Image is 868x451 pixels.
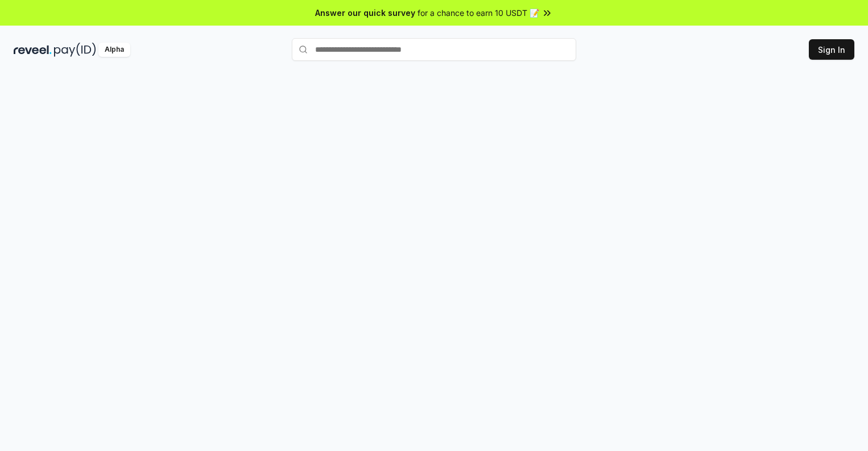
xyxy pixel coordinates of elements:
[418,7,539,19] span: for a chance to earn 10 USDT 📝
[14,43,52,57] img: reveel_dark
[98,43,130,57] div: Alpha
[809,39,854,60] button: Sign In
[315,7,415,19] span: Answer our quick survey
[54,43,96,57] img: pay_id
